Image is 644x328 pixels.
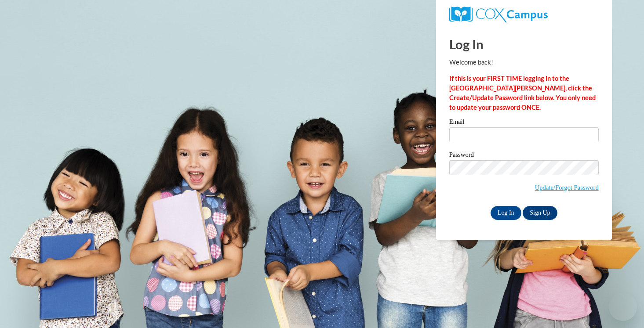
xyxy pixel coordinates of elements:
iframe: Button to launch messaging window [609,293,637,321]
img: COX Campus [449,7,548,22]
strong: If this is your FIRST TIME logging in to the [GEOGRAPHIC_DATA][PERSON_NAME], click the Create/Upd... [449,75,596,111]
label: Email [449,119,599,127]
label: Password [449,151,599,160]
a: COX Campus [449,7,599,22]
input: Log In [491,206,521,220]
a: Update/Forgot Password [535,184,599,191]
p: Welcome back! [449,58,599,67]
h1: Log In [449,35,599,53]
a: Sign Up [523,206,557,220]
